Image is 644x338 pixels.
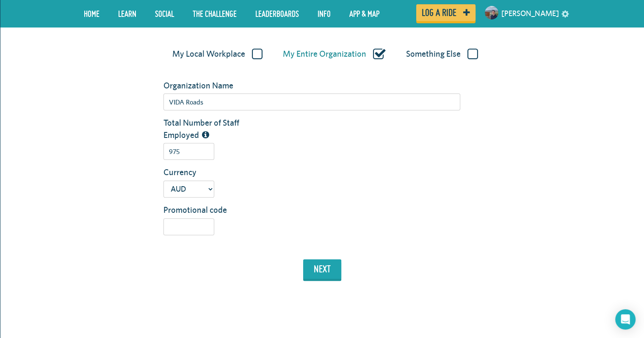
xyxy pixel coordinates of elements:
div: Open Intercom Messenger [615,309,636,330]
i: The total number of people employed by this organization/workplace, including part time staff. [202,131,209,139]
label: My Local Workplace [172,49,263,60]
label: Currency [157,166,260,179]
a: Info [311,3,337,24]
button: next [303,259,341,279]
a: Home [77,3,106,24]
label: Total Number of Staff Employed [157,117,260,141]
label: Promotional code [157,204,260,216]
span: Log a ride [422,9,456,16]
a: settings drop down toggle [561,9,569,17]
label: Something Else [406,49,478,60]
img: Small navigation user avatar [485,6,498,19]
a: The Challenge [186,3,243,24]
a: App & Map [343,3,386,24]
a: [PERSON_NAME] [501,3,559,24]
a: Social [149,3,180,24]
label: Organization Name [157,80,260,92]
a: Log a ride [416,4,475,21]
a: Leaderboards [249,3,305,24]
label: My Entire Organization [283,49,386,60]
a: LEARN [112,3,143,24]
